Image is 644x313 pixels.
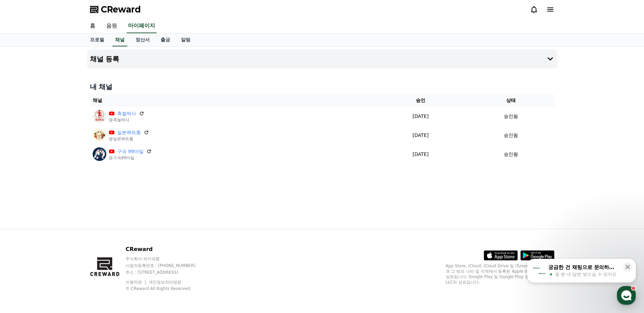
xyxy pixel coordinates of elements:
[446,263,554,285] p: App Store, iCloud, iCloud Drive 및 iTunes Store는 미국과 그 밖의 나라 및 지역에서 등록된 Apple Inc.의 서비스 상표입니다. Goo...
[90,55,119,63] h4: 채널 등록
[126,280,147,285] a: 이용약관
[109,155,152,161] p: @구속99마일
[126,245,208,253] p: CReward
[101,4,141,15] span: CReward
[117,148,144,155] a: 구속 99마일
[504,132,518,139] p: 승인됨
[130,34,155,46] a: 정산서
[127,19,157,33] a: 마이페이지
[117,129,141,136] a: 일본팩트통
[149,280,181,285] a: 개인정보처리방침
[101,19,123,33] a: 음원
[93,109,106,123] img: 축썰박사
[93,147,106,161] img: 구속 99마일
[90,94,373,107] th: 채널
[155,34,176,46] a: 출금
[85,34,110,46] a: 프로필
[468,94,554,107] th: 상태
[126,256,208,262] p: 주식회사 와이피랩
[504,151,518,158] p: 승인됨
[126,263,208,268] p: 사업자등록번호 : [PHONE_NUMBER]
[85,19,101,33] a: 홈
[126,286,208,291] p: © CReward All Rights Reserved.
[504,113,518,120] p: 승인됨
[176,34,196,46] a: 알림
[376,113,465,120] p: [DATE]
[376,132,465,139] p: [DATE]
[90,4,141,15] a: CReward
[90,82,554,91] h4: 내 채널
[126,270,208,275] p: 주소 : [STREET_ADDRESS]
[109,136,149,142] p: @일본팩트통
[376,151,465,158] p: [DATE]
[112,34,127,46] a: 채널
[109,117,144,123] p: @축썰박사
[87,49,557,68] button: 채널 등록
[93,128,106,142] img: 일본팩트통
[117,110,136,117] a: 축썰박사
[373,94,468,107] th: 승인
